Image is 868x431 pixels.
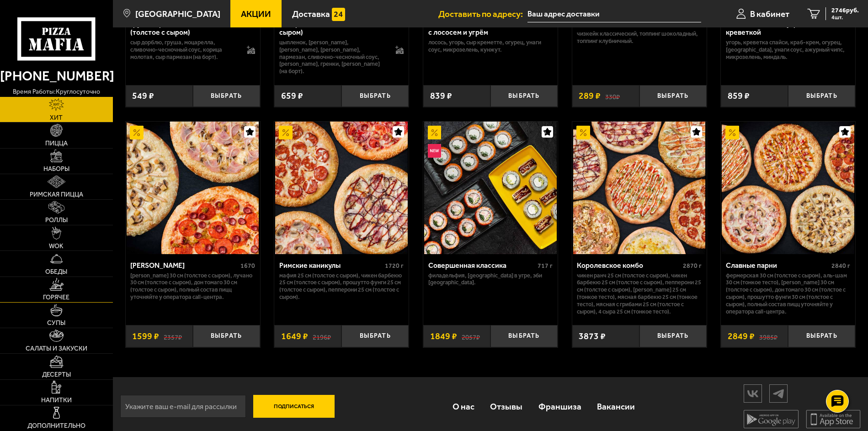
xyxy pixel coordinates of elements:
button: Выбрать [341,325,409,347]
p: Филадельфия, [GEOGRAPHIC_DATA] в угре, Эби [GEOGRAPHIC_DATA]. [428,272,553,287]
s: 2196 ₽ [313,332,331,341]
span: 1720 г [385,262,404,270]
span: 1649 ₽ [281,332,308,341]
div: Запеченный [PERSON_NAME] с лососем и угрём [428,19,535,37]
span: Горячее [43,294,69,301]
div: Чизкейк классический [577,19,684,28]
a: АкционныйСлавные парни [721,122,855,254]
div: Королевское комбо [577,261,680,270]
img: Совершенная классика [424,122,557,254]
div: Славные парни [726,261,829,270]
p: Мафия 25 см (толстое с сыром), Чикен Барбекю 25 см (толстое с сыром), Прошутто Фунги 25 см (толст... [279,272,404,301]
button: Выбрать [341,85,409,107]
p: лосось, угорь, Сыр креметте, огурец, унаги соус, микрозелень, кунжут. [428,39,553,53]
img: Королевское комбо [573,122,706,254]
span: 839 ₽ [430,91,452,101]
img: Акционный [725,126,739,139]
input: Укажите ваш e-mail для рассылки [120,395,246,418]
span: 4 шт. [831,15,859,20]
a: АкционныйКоролевское комбо [572,122,707,254]
span: 3873 ₽ [579,332,606,341]
a: Франшиза [530,392,589,421]
span: Салаты и закуски [26,346,87,352]
p: Фермерская 30 см (толстое с сыром), Аль-Шам 30 см (тонкое тесто), [PERSON_NAME] 30 см (толстое с ... [726,272,850,315]
span: 1670 [240,262,255,270]
span: 1849 ₽ [430,332,457,341]
p: угорь, креветка спайси, краб-крем, огурец, [GEOGRAPHIC_DATA], унаги соус, ажурный чипс, микрозеле... [726,39,850,60]
span: В кабинет [750,10,789,18]
img: Хет Трик [127,122,259,254]
span: Дополнительно [27,423,85,429]
span: 289 ₽ [579,91,601,101]
button: Выбрать [788,325,855,347]
span: 2746 руб. [831,7,859,14]
span: Доставить по адресу: [438,10,527,18]
s: 2057 ₽ [462,332,480,341]
span: Напитки [41,397,72,404]
span: 859 ₽ [728,91,750,101]
span: Пицца [45,140,68,147]
div: Груша горгондзола 25 см (толстое с сыром) [130,19,237,37]
span: Хит [50,115,63,121]
div: Цезарь 25 см (толстое с сыром) [279,19,386,37]
p: Чизкейк классический, топпинг шоколадный, топпинг клубничный. [577,30,701,45]
span: 1599 ₽ [132,332,159,341]
button: Выбрать [490,85,558,107]
img: 15daf4d41897b9f0e9f617042186c801.svg [332,8,346,21]
s: 2357 ₽ [164,332,182,341]
span: 2840 г [831,262,850,270]
img: Новинка [428,144,442,158]
div: Совершенная классика [428,261,535,270]
span: 659 ₽ [281,91,303,101]
span: Обеды [45,269,67,275]
img: Славные парни [722,122,854,254]
button: Выбрать [490,325,558,347]
img: Акционный [576,126,590,139]
button: Подписаться [253,395,335,418]
p: [PERSON_NAME] 30 см (толстое с сыром), Лучано 30 см (толстое с сыром), Дон Томаго 30 см (толстое ... [130,272,255,301]
span: Акции [241,10,271,18]
p: цыпленок, [PERSON_NAME], [PERSON_NAME], [PERSON_NAME], пармезан, сливочно-чесночный соус, [PERSON... [279,39,386,75]
span: WOK [49,243,64,250]
img: Акционный [130,126,144,139]
button: Выбрать [639,325,707,347]
img: Римские каникулы [275,122,408,254]
span: Доставка [292,10,330,18]
div: Римские каникулы [279,261,383,270]
button: Выбрать [788,85,855,107]
a: Вакансии [589,392,643,421]
a: АкционныйРимские каникулы [274,122,409,254]
div: [PERSON_NAME] с угрём и креветкой [726,19,833,37]
img: Акционный [428,126,442,139]
a: АкционныйНовинкаСовершенная классика [423,122,558,254]
p: Чикен Ранч 25 см (толстое с сыром), Чикен Барбекю 25 см (толстое с сыром), Пепперони 25 см (толст... [577,272,701,315]
s: 330 ₽ [605,91,620,101]
span: Римская пицца [30,192,83,198]
a: О нас [445,392,482,421]
span: Роллы [45,217,68,223]
a: АкционныйХет Трик [126,122,260,254]
img: Акционный [279,126,293,139]
div: [PERSON_NAME] [130,261,238,270]
img: tg [770,386,787,402]
span: 549 ₽ [132,91,154,101]
span: 717 г [538,262,553,270]
input: Ваш адрес доставки [527,5,701,22]
img: vk [744,386,761,402]
span: [GEOGRAPHIC_DATA] [135,10,220,18]
span: 2870 г [683,262,702,270]
a: Отзывы [482,392,530,421]
span: Наборы [43,166,69,172]
button: Выбрать [193,325,260,347]
s: 3985 ₽ [759,332,777,341]
span: Десерты [42,372,71,378]
p: сыр дорблю, груша, моцарелла, сливочно-чесночный соус, корица молотая, сыр пармезан (на борт). [130,39,237,60]
span: 2849 ₽ [728,332,755,341]
button: Выбрать [639,85,707,107]
span: Супы [47,320,65,326]
button: Выбрать [193,85,260,107]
